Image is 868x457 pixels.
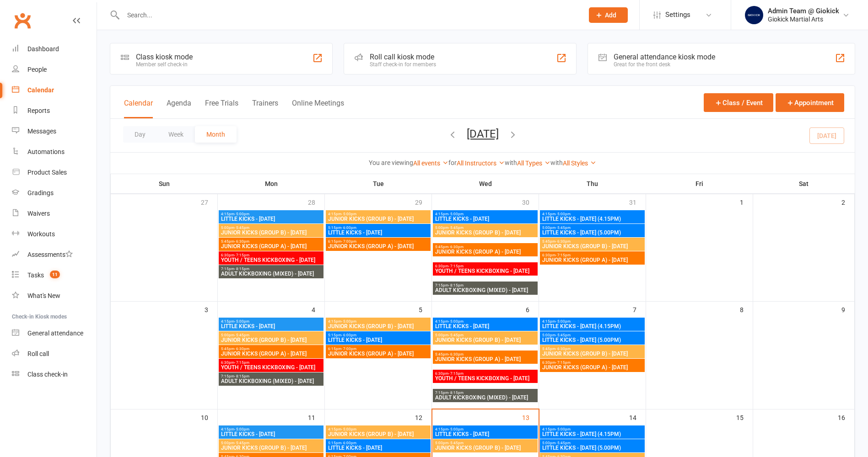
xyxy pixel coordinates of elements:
span: - 5:45pm [234,333,249,337]
span: 6:15pm [328,347,429,351]
a: All Instructors [457,159,505,167]
span: 5:00pm [542,226,643,230]
span: - 5:45pm [555,333,571,337]
span: JUNIOR KICKS (GROUP A) - [DATE] [328,351,429,356]
span: JUNIOR KICKS (GROUP B) - [DATE] [221,337,322,343]
span: 5:00pm [221,226,322,230]
span: 4:15pm [328,319,429,324]
span: LITTLE KICKS - [DATE] [328,337,429,343]
span: LITTLE KICKS - [DATE] [221,324,322,329]
a: Workouts [12,224,97,244]
span: JUNIOR KICKS (GROUP B) - [DATE] [542,351,643,356]
div: Admin Team @ Giokick [768,7,839,15]
div: 30 [522,194,539,209]
span: 4:15pm [542,427,643,431]
span: 4:15pm [221,212,322,216]
a: People [12,59,97,80]
button: [DATE] [467,128,499,140]
a: Clubworx [11,9,34,32]
div: Product Sales [27,169,67,176]
span: JUNIOR KICKS (GROUP B) - [DATE] [542,244,643,249]
span: - 5:45pm [555,441,571,445]
span: YOUTH / TEENS KICKBOXING - [DATE] [435,268,536,274]
strong: You are viewing [369,159,413,166]
span: 6:30pm [435,372,536,376]
span: 5:00pm [221,441,322,445]
span: - 8:15pm [448,391,464,395]
span: ADULT KICKBOXING (MIXED) - [DATE] [435,287,536,293]
div: 3 [205,302,217,317]
div: Member self check-in [136,61,193,68]
span: 7:15pm [221,267,322,271]
div: 28 [308,194,324,209]
span: - 5:00pm [555,319,571,324]
span: ADULT KICKBOXING (MIXED) - [DATE] [221,378,322,384]
span: - 6:00pm [341,333,356,337]
span: LITTLE KICKS - [DATE] [328,230,429,235]
span: 7:15pm [435,391,536,395]
span: 5:00pm [542,441,643,445]
span: YOUTH / TEENS KICKBOXING - [DATE] [435,376,536,381]
span: 4:15pm [221,427,322,431]
span: 7:15pm [221,374,322,378]
div: Giokick Martial Arts [768,15,839,23]
span: LITTLE KICKS - [DATE] (5.00PM) [542,337,643,343]
span: LITTLE KICKS - [DATE] [328,445,429,451]
span: 6:30pm [221,361,322,365]
span: LITTLE KICKS - [DATE] (5.00PM) [542,445,643,451]
span: LITTLE KICKS - [DATE] (5.00PM) [542,230,643,235]
button: Agenda [167,99,191,118]
a: All Styles [563,159,596,167]
div: Workouts [27,230,55,238]
div: Calendar [27,86,54,94]
span: JUNIOR KICKS (GROUP A) - [DATE] [221,244,322,249]
span: 5:00pm [435,441,536,445]
span: YOUTH / TEENS KICKBOXING - [DATE] [221,257,322,263]
span: LITTLE KICKS - [DATE] [435,431,536,437]
span: 7:15pm [435,283,536,287]
a: Assessments [12,244,97,265]
div: Class kiosk mode [136,53,193,61]
div: Tasks [27,271,44,279]
div: 9 [841,302,854,317]
div: 6 [526,302,539,317]
div: 7 [633,302,646,317]
span: - 6:30pm [555,347,571,351]
div: What's New [27,292,60,299]
span: - 7:15pm [234,361,249,365]
div: 2 [841,194,854,209]
input: Search... [120,9,577,21]
span: - 5:45pm [555,226,571,230]
span: - 5:45pm [234,441,249,445]
span: JUNIOR KICKS (GROUP B) - [DATE] [435,337,536,343]
span: LITTLE KICKS - [DATE] (4.15PM) [542,324,643,329]
span: LITTLE KICKS - [DATE] [221,216,322,222]
span: - 6:30pm [555,239,571,244]
span: - 5:00pm [555,427,571,431]
button: Month [195,126,237,143]
strong: for [448,159,457,166]
span: Settings [665,5,690,25]
span: JUNIOR KICKS (GROUP A) - [DATE] [435,249,536,255]
strong: with [505,159,517,166]
span: 5:45pm [542,347,643,351]
button: Online Meetings [292,99,344,118]
span: - 5:00pm [234,212,249,216]
span: - 6:30pm [448,245,464,249]
span: - 5:45pm [448,441,464,445]
span: - 5:00pm [341,212,356,216]
button: Free Trials [205,99,238,118]
span: 4:15pm [435,427,536,431]
span: LITTLE KICKS - [DATE] [221,431,322,437]
div: Waivers [27,210,50,217]
span: JUNIOR KICKS (GROUP B) - [DATE] [328,324,429,329]
span: - 5:00pm [234,427,249,431]
a: Calendar [12,80,97,101]
span: LITTLE KICKS - [DATE] (4.15PM) [542,431,643,437]
a: What's New [12,286,97,306]
button: Week [157,126,195,143]
img: thumb_image1695682323.png [745,6,763,24]
a: Reports [12,101,97,121]
span: ADULT KICKBOXING (MIXED) - [DATE] [221,271,322,276]
span: - 6:30pm [234,239,249,244]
